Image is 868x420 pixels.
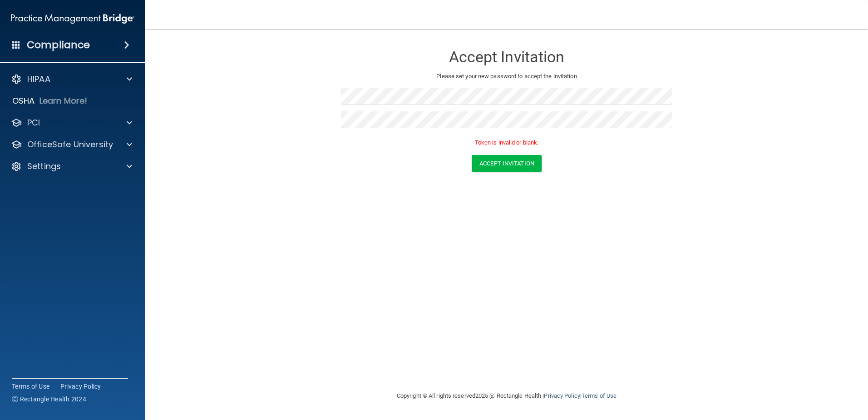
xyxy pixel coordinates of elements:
p: HIPAA [27,74,50,85]
button: Accept Invitation [472,155,542,172]
a: PCI [11,117,132,128]
p: OfficeSafe University [27,139,113,150]
p: Settings [27,161,61,172]
img: PMB logo [11,10,134,28]
span: Ⓒ Rectangle Health 2024 [12,395,86,404]
a: OfficeSafe University [11,139,132,150]
h3: Accept Invitation [341,49,672,65]
a: HIPAA [11,74,132,85]
p: PCI [27,117,40,128]
div: Copyright © All rights reserved 2025 @ Rectangle Health | | [341,381,672,410]
a: Privacy Policy [60,382,101,391]
a: Settings [11,161,132,172]
p: OSHA [12,95,35,106]
p: Please set your new password to accept the invitation [348,71,666,82]
a: Terms of Use [582,392,616,399]
a: Terms of Use [12,382,49,391]
h4: Compliance [27,39,90,51]
p: Token is invalid or blank. [341,137,672,148]
a: Privacy Policy [544,392,580,399]
p: Learn More! [39,95,88,106]
iframe: Drift Widget Chat Controller [711,355,857,392]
